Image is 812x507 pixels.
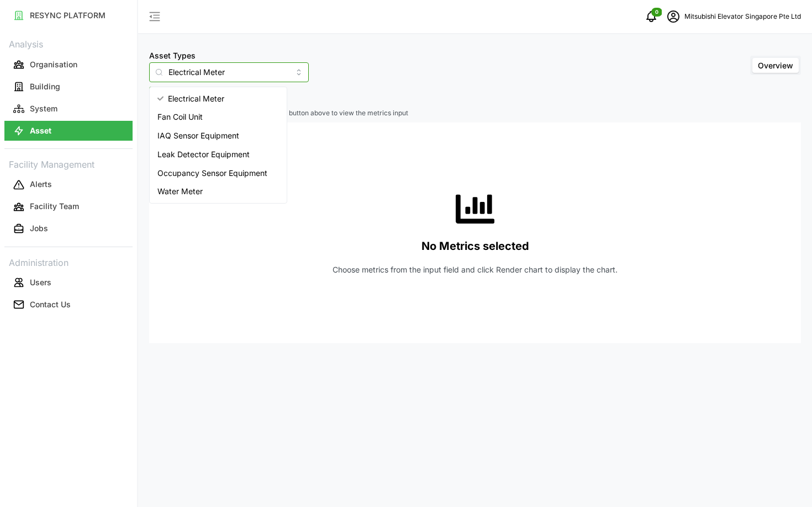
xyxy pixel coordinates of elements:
span: Occupancy Sensor Equipment [157,167,267,179]
a: Jobs [4,218,133,240]
p: Choose metrics from the input field and click Render chart to display the chart. [333,264,618,275]
a: System [4,98,133,120]
button: RESYNC PLATFORM [4,6,133,25]
p: Contact Us [30,299,71,310]
p: Facility Management [4,156,133,172]
span: 0 [655,8,658,16]
button: Contact Us [4,295,133,314]
span: Leak Detector Equipment [157,148,250,161]
p: Select items in the 'Select Locations/Assets' button above to view the metrics input [149,109,801,118]
p: Jobs [30,223,48,234]
p: System [30,103,57,114]
button: System [4,99,133,119]
button: Organisation [4,55,133,74]
p: Alerts [30,179,52,190]
p: Users [30,277,51,288]
button: Building [4,77,133,97]
p: Organisation [30,59,77,70]
a: Asset [4,120,133,142]
a: Users [4,271,133,293]
a: RESYNC PLATFORM [4,4,133,26]
a: Facility Team [4,196,133,218]
p: No Metrics selected [421,237,529,255]
p: Analysis [4,35,133,51]
p: Asset [30,125,51,136]
a: Alerts [4,174,133,196]
p: Administration [4,254,133,270]
button: notifications [640,6,662,28]
label: Asset Types [149,50,196,62]
button: schedule [662,6,684,28]
button: Asset [4,121,133,141]
a: Contact Us [4,293,133,316]
span: Electrical Meter [168,93,224,105]
p: Mitsubishi Elevator Singapore Pte Ltd [684,12,801,22]
p: RESYNC PLATFORM [30,10,106,21]
span: IAQ Sensor Equipment [157,130,239,142]
button: Users [4,273,133,292]
a: Building [4,76,133,98]
a: Organisation [4,54,133,76]
button: Jobs [4,219,133,239]
button: Facility Team [4,197,133,217]
span: Water Meter [157,185,203,198]
p: Building [30,81,60,92]
button: Alerts [4,175,133,195]
span: Overview [758,61,793,70]
span: Fan Coil Unit [157,111,203,123]
p: Facility Team [30,201,79,212]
